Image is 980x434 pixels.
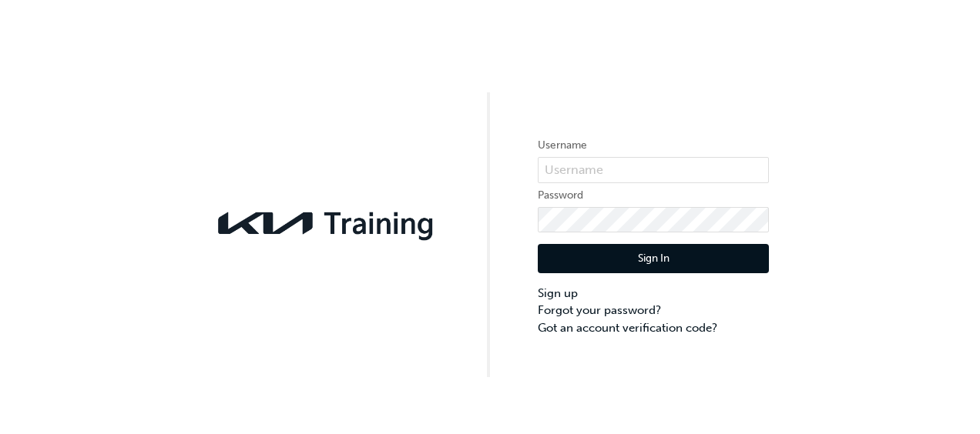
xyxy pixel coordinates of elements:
input: Username [538,157,769,183]
a: Forgot your password? [538,302,769,319]
a: Sign up [538,285,769,302]
img: kia-training [211,202,442,244]
label: Username [538,136,769,155]
label: Password [538,186,769,205]
a: Got an account verification code? [538,319,769,337]
button: Sign In [538,244,769,273]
